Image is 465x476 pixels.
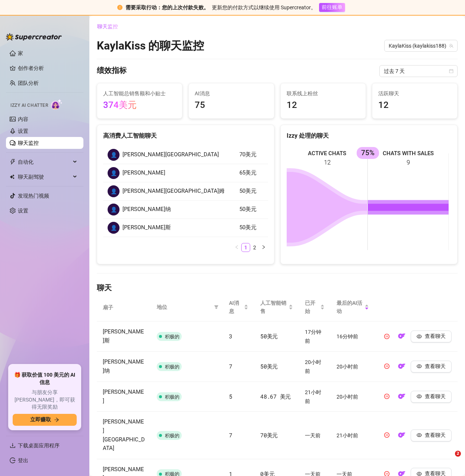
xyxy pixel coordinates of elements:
font: 20小时前 [305,360,321,374]
span: 眼睛 [417,334,422,339]
font: AI消息 [195,90,210,96]
font: 需要采取行动：您的上次付款失败。 [125,4,209,10]
span: 眼睛 [417,432,422,438]
font: [PERSON_NAME][GEOGRAPHIC_DATA] [103,418,145,451]
span: 暂停圈 [384,394,389,399]
font: [PERSON_NAME] [103,389,144,404]
font: 7 [229,431,232,439]
a: 的 [396,365,408,371]
font: 一天前 [305,433,321,439]
li: 上一页 [232,243,241,252]
font: 地位 [157,304,167,310]
span: 眼睛 [417,394,422,399]
font: 前往账单 [322,4,343,10]
span: 左边 [235,245,239,249]
th: AI消息 [223,293,254,322]
a: 设置 [18,208,28,214]
font: [PERSON_NAME][GEOGRAPHIC_DATA]姆 [122,188,224,194]
font: 50美元 [239,188,257,194]
font: 自动化 [18,159,34,165]
font: 21小时前 [305,390,321,405]
span: 筛选 [214,305,219,309]
font: 20小时前 [337,364,358,370]
button: 立即赚取向右箭头 [13,414,77,426]
font: 查看聊天 [425,432,446,438]
span: 向右箭头 [54,417,59,422]
img: 的 [398,431,405,439]
font: 聊天 [97,283,112,292]
font: 3 [229,332,232,340]
a: 的 [396,434,408,440]
font: 聊天监控 [97,23,118,29]
a: 内容 [18,116,28,122]
button: 的 [396,330,408,342]
font: 21小时前 [337,433,358,439]
font: 7 [229,362,232,370]
font: Izzy 处理的聊天 [287,132,329,139]
font: 50美元 [260,332,278,340]
font: 17分钟前 [305,329,321,344]
a: 聊天监控 [18,140,39,146]
font: 70美元 [239,151,257,158]
span: 下载 [10,443,16,448]
a: 前往账单 [319,4,345,10]
img: 的 [398,393,405,400]
font: 50美元 [260,362,278,370]
font: 65美元 [239,169,257,176]
font: 50美元 [239,206,257,213]
font: 5 [229,393,232,400]
li: 2 [250,243,259,252]
button: 查看聊天 [411,361,452,373]
span: 筛选 [213,301,220,313]
font: 48.67 美元 [260,393,291,400]
a: 发现热门视频 [18,193,49,199]
font: 立即赚取 [30,416,51,422]
font: 👤 [111,207,117,213]
th: 已开始 [299,293,331,322]
font: 高消费人工智能聊天 [103,132,157,139]
font: 最后的AI活动 [337,300,362,314]
font: 活跃聊天 [378,90,399,96]
font: [PERSON_NAME]斯 [122,224,171,231]
font: 50美元 [239,224,257,231]
font: 下载桌面应用程序 [18,443,60,448]
font: 2 [456,451,459,456]
font: 70美元 [260,431,278,439]
font: 👤 [111,225,117,231]
font: 积极的 [165,433,179,438]
font: 20小时前 [337,394,358,400]
font: 查看聊天 [425,333,446,339]
font: 积极的 [165,334,179,339]
button: 查看聊天 [411,391,452,403]
font: 1 [244,245,247,250]
a: 设置 [18,128,28,134]
iframe: 对讲机实时聊天 [440,451,458,469]
font: 联系线上粉丝 [287,90,318,96]
font: 2 [253,245,256,250]
font: 积极的 [165,364,179,370]
font: AI消息 [229,300,239,314]
button: 的 [396,361,408,373]
button: 前往账单 [319,3,345,12]
font: 人工智能销售 [260,300,286,314]
font: [PERSON_NAME]斯 [103,328,144,344]
font: 已开始 [305,300,315,314]
span: 感叹号 [117,5,122,10]
font: 374美元 [103,100,137,110]
font: 聊天监控 [159,39,204,52]
font: 扇子 [103,304,113,310]
font: 与朋友分享 [PERSON_NAME]，即可获得无限奖励 [15,389,75,410]
a: 登出 [18,457,28,463]
button: 查看聊天 [411,330,452,342]
font: 查看聊天 [425,393,446,399]
font: 👤 [111,152,117,158]
font: 聊天副驾驶 [18,174,44,180]
span: 日历 [449,69,453,73]
font: KaylaKiss 的 [97,39,159,52]
span: KaylaKiss (kaylakiss188) [389,40,453,51]
span: 团队 [449,44,453,48]
li: 下一页 [259,243,268,252]
span: 暂停圈 [384,364,389,369]
font: [PERSON_NAME]纳 [103,358,144,374]
th: 最后的AI活动 [331,293,375,322]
